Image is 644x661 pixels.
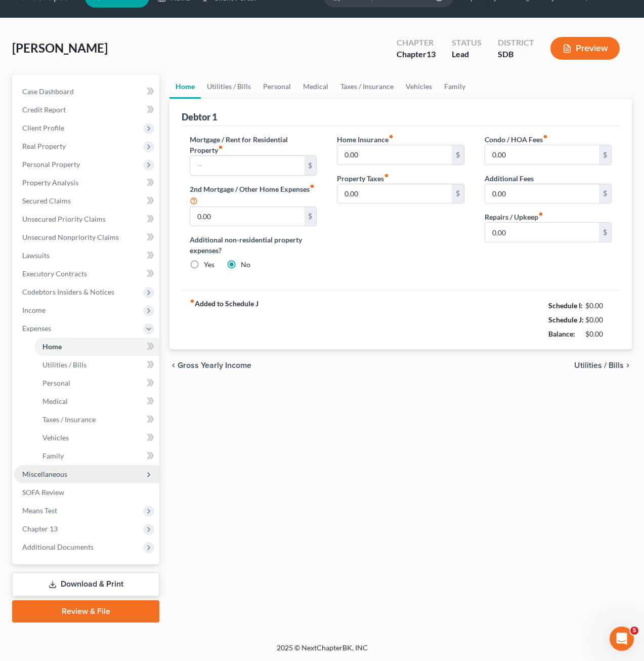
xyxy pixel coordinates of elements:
[452,184,464,203] div: $
[22,488,64,497] span: SOFA Review
[337,134,394,145] label: Home Insurance
[14,228,159,246] a: Unsecured Nonpriority Claims
[337,184,451,203] input: --
[42,397,68,405] span: Medical
[22,215,106,223] span: Unsecured Priority Claims
[585,315,612,325] div: $0.00
[485,134,548,145] label: Condo / HOA Fees
[543,134,548,139] i: fiber_manual_record
[42,379,70,387] span: Personal
[22,178,78,187] span: Property Analysis
[34,410,159,429] a: Taxes / Insurance
[548,315,584,324] strong: Schedule J:
[190,134,317,155] label: Mortgage / Rent for Residential Property
[190,184,317,206] label: 2nd Mortgage / Other Home Expenses
[14,265,159,283] a: Executory Contracts
[42,451,64,460] span: Family
[22,251,50,260] span: Lawsuits
[190,207,304,226] input: --
[310,184,315,189] i: fiber_manual_record
[257,74,297,99] a: Personal
[585,301,612,311] div: $0.00
[22,233,119,241] span: Unsecured Nonpriority Claims
[42,433,69,442] span: Vehicles
[337,173,389,184] label: Property Taxes
[305,156,317,175] div: $
[14,192,159,210] a: Secured Claims
[42,360,87,369] span: Utilities / Bills
[22,123,64,132] span: Client Profile
[169,74,201,99] a: Home
[182,111,217,123] div: Debtor 1
[305,207,317,226] div: $
[599,223,611,242] div: $
[169,361,251,369] button: chevron_left Gross Yearly Income
[599,184,611,203] div: $
[624,361,632,369] i: chevron_right
[400,74,438,99] a: Vehicles
[485,223,599,242] input: --
[201,74,257,99] a: Utilities / Bills
[178,361,251,369] span: Gross Yearly Income
[34,374,159,392] a: Personal
[585,329,612,339] div: $0.00
[34,392,159,410] a: Medical
[42,342,62,351] span: Home
[389,134,394,139] i: fiber_manual_record
[337,145,451,164] input: --
[190,156,304,175] input: --
[297,74,334,99] a: Medical
[241,260,250,270] label: No
[14,174,159,192] a: Property Analysis
[452,37,482,49] div: Status
[42,415,96,424] span: Taxes / Insurance
[485,173,534,184] label: Additional Fees
[550,37,620,60] button: Preview
[538,212,543,217] i: fiber_manual_record
[548,329,575,338] strong: Balance:
[548,301,583,310] strong: Schedule I:
[22,269,87,278] span: Executory Contracts
[438,74,471,99] a: Family
[22,196,71,205] span: Secured Claims
[574,361,632,369] button: Utilities / Bills chevron_right
[12,40,108,55] span: [PERSON_NAME]
[384,173,389,178] i: fiber_manual_record
[485,184,599,203] input: --
[22,324,51,333] span: Expenses
[218,145,223,150] i: fiber_manual_record
[397,37,436,49] div: Chapter
[574,361,624,369] span: Utilities / Bills
[14,246,159,265] a: Lawsuits
[190,299,259,341] strong: Added to Schedule J
[22,105,66,114] span: Credit Report
[190,234,317,256] label: Additional non-residential property expenses?
[22,160,80,169] span: Personal Property
[22,524,58,533] span: Chapter 13
[22,470,67,478] span: Miscellaneous
[22,287,114,296] span: Codebtors Insiders & Notices
[498,37,534,49] div: District
[34,643,611,661] div: 2025 © NextChapterBK, INC
[452,145,464,164] div: $
[498,49,534,60] div: SDB
[14,210,159,228] a: Unsecured Priority Claims
[426,49,436,59] span: 13
[190,299,195,304] i: fiber_manual_record
[34,447,159,465] a: Family
[397,49,436,60] div: Chapter
[485,145,599,164] input: --
[22,142,66,150] span: Real Property
[34,356,159,374] a: Utilities / Bills
[14,483,159,502] a: SOFA Review
[599,145,611,164] div: $
[610,627,634,651] iframe: Intercom live chat
[22,506,57,515] span: Means Test
[12,572,159,596] a: Download & Print
[14,82,159,101] a: Case Dashboard
[22,543,94,551] span: Additional Documents
[22,306,46,314] span: Income
[14,101,159,119] a: Credit Report
[169,361,178,369] i: chevron_left
[204,260,214,270] label: Yes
